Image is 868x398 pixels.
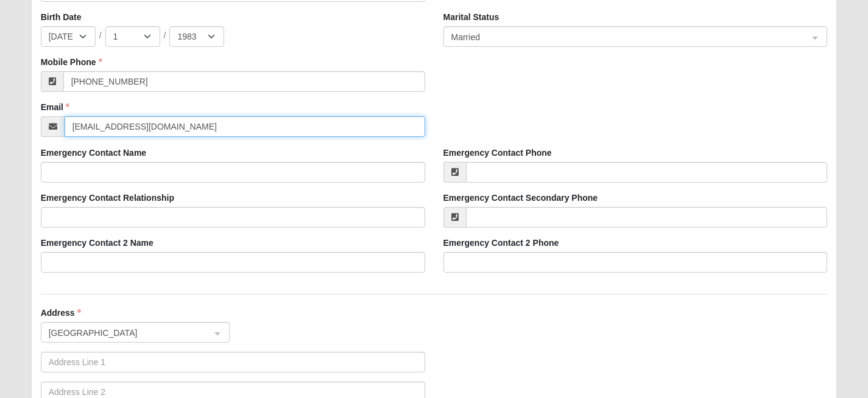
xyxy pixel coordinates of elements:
[451,30,798,44] span: Married
[443,237,559,249] label: Emergency Contact 2 Phone
[41,307,81,319] label: Address
[443,192,598,204] label: Emergency Contact Secondary Phone
[41,192,174,204] label: Emergency Contact Relationship
[443,11,499,23] label: Marital Status
[99,29,102,41] span: /
[41,147,147,159] label: Emergency Contact Name
[41,56,102,68] label: Mobile Phone
[41,101,69,113] label: Email
[41,352,425,372] input: Address Line 1
[164,29,166,41] span: /
[41,237,153,249] label: Emergency Contact 2 Name
[49,326,200,340] span: United States
[41,11,82,23] label: Birth Date
[443,147,552,159] label: Emergency Contact Phone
